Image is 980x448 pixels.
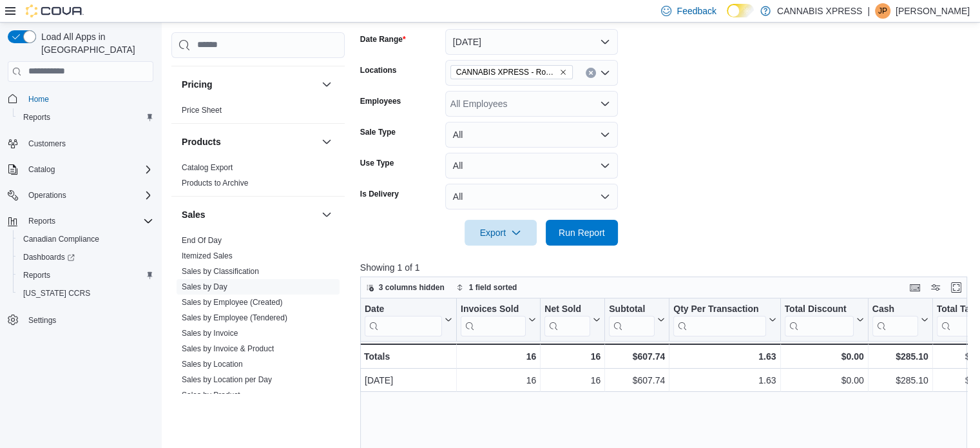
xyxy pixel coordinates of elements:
span: Reports [18,268,153,283]
button: Enter fullscreen [948,280,964,295]
a: Sales by Invoice [182,329,238,338]
label: Is Delivery [360,189,399,199]
div: 16 [544,373,600,388]
div: 16 [461,349,536,364]
button: Remove CANNABIS XPRESS - Rogersville - (Rue Principale) from selection in this group [559,68,567,76]
span: Sales by Product [182,390,240,400]
button: [US_STATE] CCRS [13,284,159,302]
label: Sale Type [360,127,396,137]
a: End Of Day [182,236,222,245]
button: All [445,184,618,209]
div: Products [171,160,345,196]
span: Catalog [28,164,55,175]
span: Settings [23,311,153,327]
button: Products [182,135,316,148]
button: Keyboard shortcuts [907,280,923,295]
div: Qty Per Transaction [673,303,765,336]
button: Reports [3,212,159,230]
button: Catalog [3,161,159,179]
a: Dashboards [18,249,80,265]
div: $607.74 [609,349,665,364]
nav: Complex example [8,84,153,363]
button: Invoices Sold [461,303,536,336]
div: Net Sold [544,303,590,315]
div: 16 [544,349,600,364]
button: 3 columns hidden [361,280,450,295]
button: Date [365,303,452,336]
button: Canadian Compliance [13,230,159,248]
div: Total Discount [784,303,853,336]
button: Net Sold [544,303,600,336]
div: Jean-Pierre Babin [875,3,890,19]
div: $0.00 [784,349,863,364]
a: Price Sheet [182,106,222,115]
span: Operations [28,190,66,200]
button: Reports [23,213,61,229]
span: Home [23,91,153,107]
button: Sales [182,208,316,221]
span: CANNABIS XPRESS - Rogersville - (Rue Principale) [450,65,573,79]
span: Export [472,220,529,246]
a: Settings [23,313,61,328]
button: All [445,122,618,148]
div: $0.00 [784,373,863,388]
div: Pricing [171,102,345,123]
a: Reports [18,268,55,283]
div: Date [365,303,442,315]
span: Settings [28,315,56,326]
span: Catalog Export [182,162,233,173]
span: Itemized Sales [182,251,233,261]
div: Subtotal [609,303,655,336]
span: Dashboards [18,249,153,265]
label: Use Type [360,158,394,168]
label: Locations [360,65,397,75]
button: Qty Per Transaction [673,303,776,336]
span: Sales by Classification [182,266,259,277]
div: Totals [364,349,452,364]
div: Invoices Sold [461,303,526,336]
a: Sales by Employee (Created) [182,298,283,307]
a: Products to Archive [182,179,248,188]
div: Subtotal [609,303,655,315]
span: 1 field sorted [469,282,517,293]
p: [PERSON_NAME] [896,3,970,19]
span: JP [878,3,887,19]
img: Cova [26,5,84,17]
span: Sales by Employee (Created) [182,297,283,307]
a: Sales by Location [182,360,243,369]
a: [US_STATE] CCRS [18,286,95,301]
input: Dark Mode [727,4,754,17]
button: Reports [13,266,159,284]
div: Qty Per Transaction [673,303,765,315]
span: Products to Archive [182,178,248,188]
div: 1.63 [673,373,776,388]
button: Total Discount [784,303,863,336]
button: [DATE] [445,29,618,55]
span: Customers [23,135,153,151]
button: Cash [872,303,928,336]
div: $607.74 [609,373,665,388]
div: Invoices Sold [461,303,526,315]
h3: Sales [182,208,206,221]
button: Customers [3,134,159,153]
button: Pricing [182,78,316,91]
span: Reports [28,216,55,226]
label: Employees [360,96,401,106]
span: Dashboards [23,252,75,262]
span: Load All Apps in [GEOGRAPHIC_DATA] [36,30,153,56]
span: Customers [28,139,66,149]
span: Run Report [559,226,605,239]
button: Export [465,220,537,246]
button: Products [319,134,334,150]
a: Sales by Day [182,282,227,291]
span: Catalog [23,162,153,177]
p: CANNABIS XPRESS [777,3,862,19]
span: Operations [23,188,153,203]
span: [US_STATE] CCRS [23,288,90,298]
a: Dashboards [13,248,159,266]
div: 1.63 [673,349,776,364]
span: Sales by Location [182,359,243,369]
a: Sales by Location per Day [182,375,272,384]
a: Reports [18,110,55,125]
